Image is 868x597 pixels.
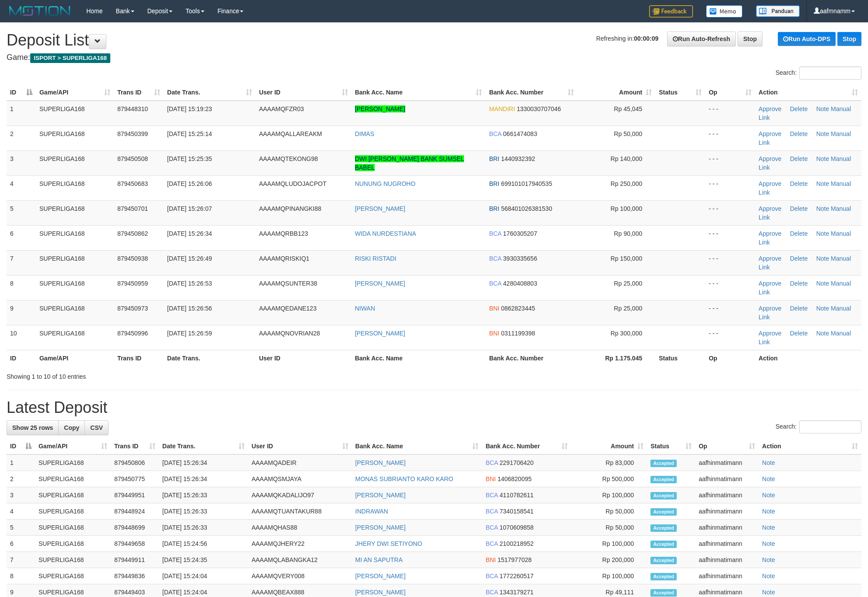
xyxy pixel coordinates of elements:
[7,126,36,150] td: 2
[7,101,36,126] td: 1
[759,330,851,346] a: Manual Link
[482,438,571,454] th: Bank Acc. Number: activate to sort column ascending
[36,200,114,225] td: SUPERLIGA168
[499,492,534,499] span: Copy 4110782611 to clipboard
[485,459,498,466] span: BCA
[489,130,501,137] span: BCA
[114,84,164,101] th: Trans ID: activate to sort column ascending
[259,230,308,237] span: AAAAMQRBB123
[498,556,532,563] span: Copy 1517977028 to clipboard
[7,275,36,300] td: 8
[36,275,114,300] td: SUPERLIGA168
[634,35,658,42] strong: 00:00:09
[759,130,781,137] a: Approve
[755,350,861,366] th: Action
[111,487,159,503] td: 879449951
[705,126,755,150] td: - - -
[614,280,643,287] span: Rp 25,000
[499,540,534,547] span: Copy 2100218952 to clipboard
[667,31,736,46] a: Run Auto-Refresh
[7,325,36,350] td: 10
[816,105,829,112] a: Note
[7,225,36,250] td: 6
[762,573,775,580] a: Note
[816,230,829,237] a: Note
[7,536,35,552] td: 6
[114,350,164,366] th: Trans ID
[577,350,655,366] th: Rp 1.175.045
[759,205,781,212] a: Approve
[256,350,351,366] th: User ID
[7,300,36,325] td: 9
[36,300,114,325] td: SUPERLIGA168
[816,305,829,312] a: Note
[756,5,800,17] img: panduan.png
[167,255,212,262] span: [DATE] 15:26:49
[355,330,405,337] a: [PERSON_NAME]
[695,487,759,503] td: aafhinmatimann
[571,454,647,471] td: Rp 83,000
[35,438,111,454] th: Game/API: activate to sort column ascending
[571,568,647,584] td: Rp 100,000
[167,130,212,137] span: [DATE] 15:25:14
[759,180,851,196] a: Manual Link
[355,305,375,312] a: NIWAN
[759,280,851,296] a: Manual Link
[12,424,53,431] span: Show 25 rows
[650,557,677,564] span: Accepted
[117,280,148,287] span: 879450959
[503,130,537,137] span: Copy 0661474083 to clipboard
[499,573,534,580] span: Copy 1772260517 to clipboard
[167,180,212,187] span: [DATE] 15:26:06
[259,155,318,162] span: AAAAMQTEKONG98
[355,180,415,187] a: NUNUNG NUGROHO
[759,255,851,271] a: Manual Link
[159,471,248,487] td: [DATE] 15:26:34
[705,225,755,250] td: - - -
[571,536,647,552] td: Rp 100,000
[650,492,677,499] span: Accepted
[650,541,677,548] span: Accepted
[117,105,148,112] span: 879448310
[355,524,406,531] a: [PERSON_NAME]
[485,508,498,515] span: BCA
[111,536,159,552] td: 879449658
[790,255,808,262] a: Delete
[259,280,317,287] span: AAAAMQSUNTER38
[706,5,743,17] img: Button%20Memo.svg
[705,200,755,225] td: - - -
[90,424,103,431] span: CSV
[778,32,836,46] a: Run Auto-DPS
[36,101,114,126] td: SUPERLIGA168
[489,305,499,312] span: BNI
[571,471,647,487] td: Rp 500,000
[776,420,861,433] label: Search:
[167,155,212,162] span: [DATE] 15:25:35
[111,568,159,584] td: 879449836
[7,175,36,200] td: 4
[159,568,248,584] td: [DATE] 15:24:04
[355,589,406,596] a: [PERSON_NAME]
[248,438,352,454] th: User ID: activate to sort column ascending
[35,471,111,487] td: SUPERLIGA168
[485,540,498,547] span: BCA
[799,420,861,433] input: Search:
[503,230,537,237] span: Copy 1760305207 to clipboard
[167,205,212,212] span: [DATE] 15:26:07
[167,280,212,287] span: [DATE] 15:26:53
[755,84,861,101] th: Action: activate to sort column ascending
[355,105,405,112] a: [PERSON_NAME]
[7,53,861,62] h4: Game:
[705,325,755,350] td: - - -
[776,66,861,80] label: Search:
[790,205,808,212] a: Delete
[614,305,643,312] span: Rp 25,000
[650,573,677,580] span: Accepted
[164,84,256,101] th: Date Trans.: activate to sort column ascending
[501,180,552,187] span: Copy 699101017940535 to clipboard
[705,300,755,325] td: - - -
[614,230,643,237] span: Rp 90,000
[759,105,851,121] a: Manual Link
[159,520,248,536] td: [DATE] 15:26:33
[759,130,851,146] a: Manual Link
